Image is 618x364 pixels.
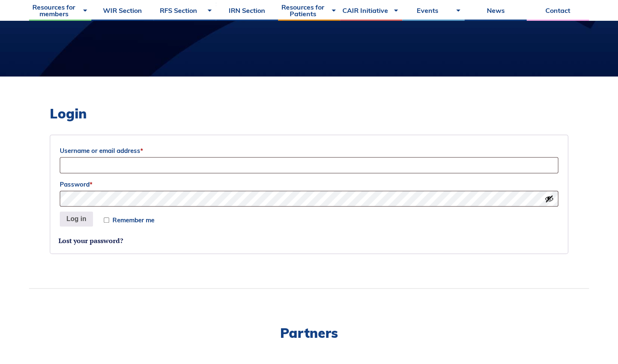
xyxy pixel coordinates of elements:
h2: Partners [29,326,589,339]
label: Password [60,178,558,191]
h2: Login [50,106,568,121]
span: Remember me [112,217,154,223]
button: Log in [60,212,93,226]
input: Remember me [104,217,109,223]
a: Lost your password? [59,236,123,245]
button: Show password [545,194,554,203]
label: Username or email address [60,145,558,157]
